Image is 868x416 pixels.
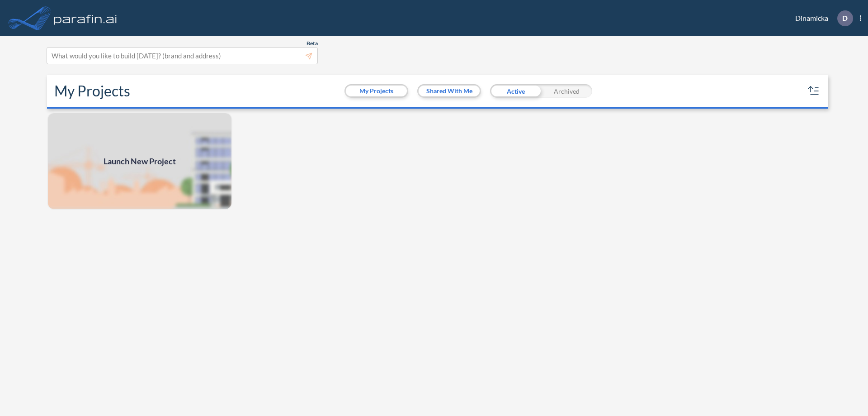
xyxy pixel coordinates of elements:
[47,112,232,210] img: add
[54,82,130,100] h2: My Projects
[104,155,176,167] span: Launch New Project
[490,84,541,98] div: Active
[47,112,232,210] a: Launch New Project
[807,84,821,98] button: sort
[419,86,480,96] button: Shared With Me
[842,14,848,22] p: D
[541,84,592,98] div: Archived
[346,86,407,96] button: My Projects
[307,40,318,47] span: Beta
[782,10,861,26] div: Dinamicka
[52,9,119,27] img: logo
